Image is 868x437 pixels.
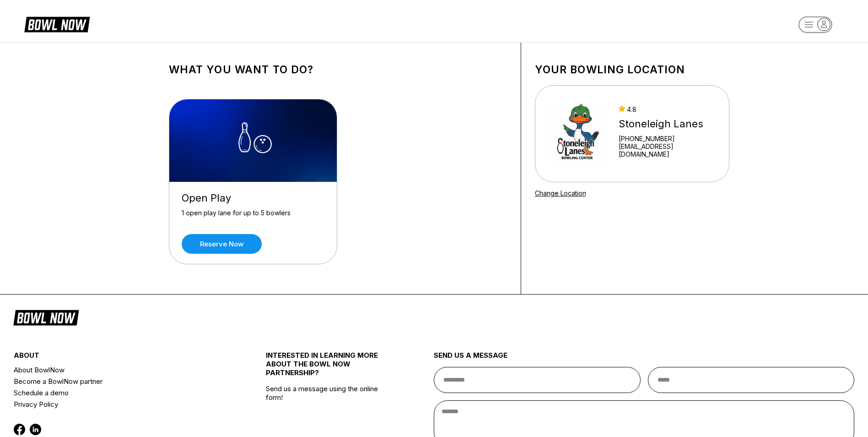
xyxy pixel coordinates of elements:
div: 4.8 [619,105,717,113]
a: Schedule a demo [14,387,224,399]
div: [PHONE_NUMBER] [619,135,717,142]
a: Become a BowlNow partner [14,376,224,387]
div: Open Play [182,192,324,204]
h1: What you want to do? [169,63,507,76]
a: Reserve now [182,234,262,254]
a: Privacy Policy [14,399,224,410]
h1: Your bowling location [535,63,729,76]
a: [EMAIL_ADDRESS][DOMAIN_NAME] [619,142,717,158]
a: Change Location [535,189,586,197]
div: send us a message [434,351,854,367]
div: 1 open play lane for up to 5 bowlers [182,209,324,225]
div: about [14,351,224,364]
img: Open Play [169,99,338,182]
img: Stoneleigh Lanes [547,99,611,168]
a: About BowlNow [14,364,224,376]
div: INTERESTED IN LEARNING MORE ABOUT THE BOWL NOW PARTNERSHIP? [266,351,392,384]
div: Stoneleigh Lanes [619,118,717,130]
